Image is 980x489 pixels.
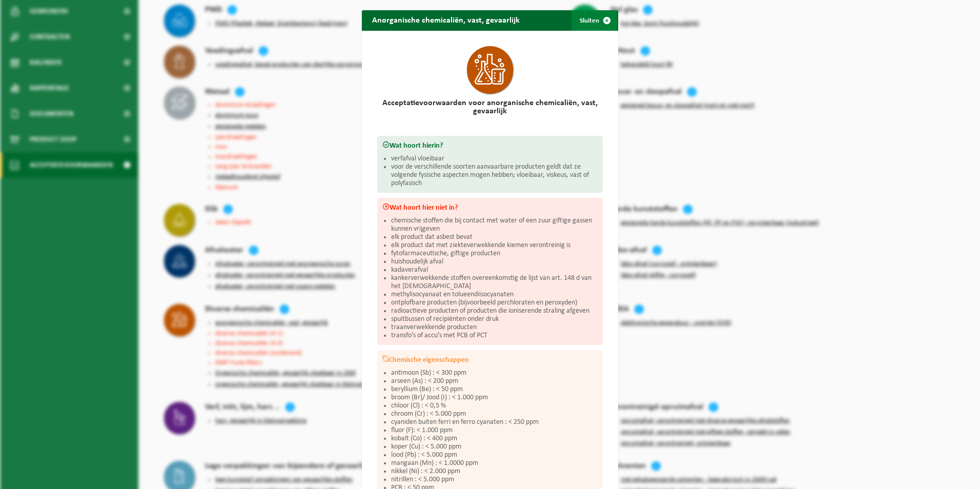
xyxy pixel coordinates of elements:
[391,233,598,241] li: elk product dat asbest bevat
[391,451,598,459] li: lood (Pb) : < 5.000 ppm
[377,99,603,115] h2: Acceptatievoorwaarden voor anorganische chemicaliën, vast, gevaarlijk
[391,163,598,188] li: voor de verschillende soorten aanvaarbare producten geldt dat ze volgende fysische aspecten mogen...
[382,355,598,364] h3: Chemische eigenschappen
[391,377,598,385] li: arseen (As) : < 200 ppm
[391,307,598,315] li: radioactieve producten of producten die ioniserende straling afgeven
[391,241,598,250] li: elk product dat met ziekteverwekkende kiemen verontreinig is
[391,266,598,274] li: kadaverafval
[382,141,598,150] h3: Wat hoort hierin?
[391,155,598,163] li: verfafval vloeibaar
[391,369,598,377] li: antimoon (Sb) : < 300 ppm
[391,410,598,418] li: chroom (Cr) : < 5.000 ppm
[391,323,598,332] li: traanverwekkende producten
[391,394,598,402] li: broom (Br)/ Jood (I) : < 1.000 ppm
[391,217,598,233] li: chemische stoffen die bij contact met water of een zuur giftige gassen kunnen vrijgeven
[391,459,598,467] li: mangaan (Mn) : < 1.0000 ppm
[391,467,598,476] li: nikkel (Ni) : < 2.000 ppm
[391,332,598,340] li: transfo’s of accu’s met PCB of PCT
[391,250,598,258] li: fytofarmaceutische, giftige producten
[571,10,617,31] button: Sluiten
[391,476,598,484] li: nitrillen : < 5.000 ppm
[391,258,598,266] li: huishoudelijk afval
[391,402,598,410] li: chloor (Cl) : < 0,5 %
[391,274,598,291] li: kankerverwekkende stoffen overeenkomstig de lijst van art. 148 d van het [DEMOGRAPHIC_DATA]
[362,10,530,30] h2: Anorganische chemicaliën, vast, gevaarlijk
[391,385,598,394] li: beryllium (Be) : < 50 ppm
[391,443,598,451] li: koper (Cu) : < 5.000 ppm
[382,203,598,212] h3: Wat hoort hier niet in?
[391,426,598,435] li: fluor (F): < 1.000 ppm
[391,315,598,323] li: spuitbussen of recipiënten onder druk
[391,418,598,426] li: cyaniden buiten ferri en ferro cyanaten : < 250 ppm
[391,435,598,443] li: kobalt (Co) : < 400 ppm
[391,299,598,307] li: ontplofbare producten (bijvoorbeeld perchloraten en peroxyden)
[391,291,598,299] li: methylisocyanaat en tolueendiisocyanaten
